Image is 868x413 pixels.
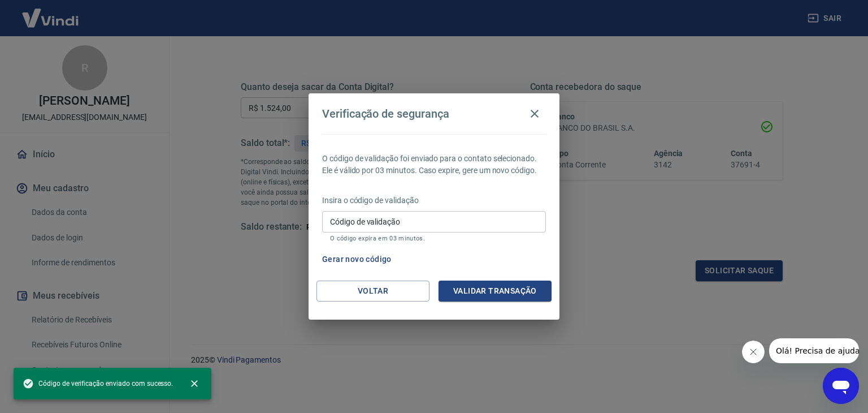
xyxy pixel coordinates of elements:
button: Gerar novo código [318,249,396,270]
button: close [182,371,207,396]
button: Voltar [316,281,429,302]
button: Validar transação [439,281,552,302]
p: O código de validação foi enviado para o contato selecionado. Ele é válido por 03 minutos. Caso e... [322,153,546,177]
iframe: Mensagem da empresa [769,338,859,363]
iframe: Fechar mensagem [742,341,765,363]
span: Código de verificação enviado com sucesso. [23,378,173,389]
span: Olá! Precisa de ajuda? [7,8,95,17]
iframe: Botão para abrir a janela de mensagens [823,368,859,404]
p: O código expira em 03 minutos. [330,235,538,242]
p: Insira o código de validação [322,195,546,206]
h4: Verificação de segurança [322,107,449,121]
